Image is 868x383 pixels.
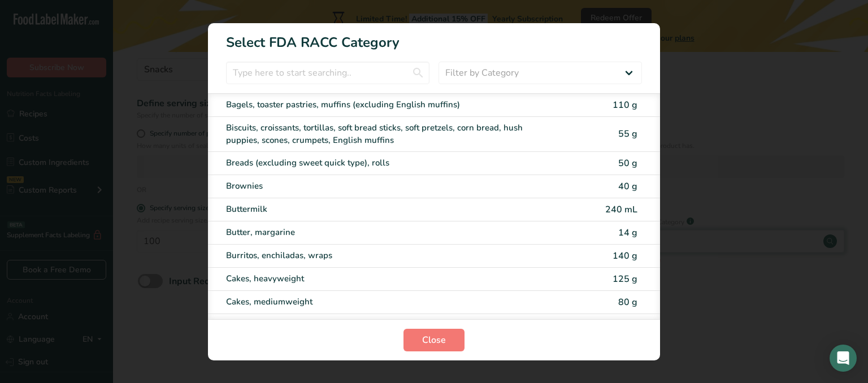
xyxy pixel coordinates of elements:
div: Butter, margarine [226,226,547,239]
span: 80 g [618,296,637,308]
div: Brownies [226,180,547,193]
span: 140 g [613,250,637,262]
input: Type here to start searching.. [226,62,429,84]
div: Cakes, heavyweight [226,272,547,285]
button: Close [403,329,465,351]
div: Open Intercom Messenger [830,345,857,372]
span: 110 g [613,99,637,111]
div: Cakes, lightweight (angel food, chiffon, or sponge cake without icing or filling) [226,319,547,332]
div: Burritos, enchiladas, wraps [226,249,547,262]
div: Breads (excluding sweet quick type), rolls [226,156,547,169]
div: Cakes, mediumweight [226,295,547,308]
div: Bagels, toaster pastries, muffins (excluding English muffins) [226,98,547,111]
span: Close [422,333,446,347]
span: 14 g [618,227,637,239]
div: Biscuits, croissants, tortillas, soft bread sticks, soft pretzels, corn bread, hush puppies, scon... [226,121,547,147]
span: 50 g [618,157,637,169]
span: 55 g [618,128,637,140]
span: 240 mL [605,203,637,216]
span: 40 g [618,180,637,193]
h1: Select FDA RACC Category [208,23,660,53]
div: Buttermilk [226,203,547,216]
span: 125 g [613,273,637,285]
